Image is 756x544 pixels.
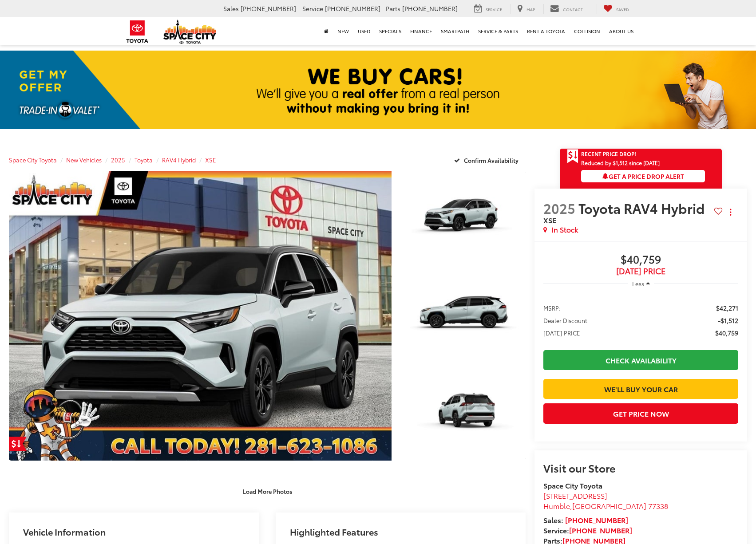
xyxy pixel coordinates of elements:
[570,17,605,45] a: Collision
[723,205,738,220] button: Actions
[581,160,705,166] span: Reduced by $1,512 since [DATE]
[386,4,400,13] span: Parts
[163,20,217,44] img: Space City Toyota
[241,4,296,13] span: [PHONE_NUMBER]
[605,17,638,45] a: About Us
[543,490,668,511] a: [STREET_ADDRESS] Humble,[GEOGRAPHIC_DATA] 77338
[628,276,654,292] button: Less
[543,198,575,217] span: 2025
[581,150,636,158] span: Recent Price Drop!
[632,280,644,288] span: Less
[543,379,738,399] a: We'll Buy Your Car
[543,515,563,525] span: Sales:
[401,269,526,363] a: Expand Photo 2
[486,6,502,12] span: Service
[543,403,738,423] button: Get Price Now
[543,525,632,535] strong: Service:
[205,156,216,164] a: XSE
[511,4,542,14] a: Map
[402,4,458,13] span: [PHONE_NUMBER]
[597,4,636,14] a: My Saved Vehicles
[578,198,708,217] span: Toyota RAV4 Hybrid
[715,328,738,337] span: $40,759
[162,156,196,164] a: RAV4 Hybrid
[551,225,578,235] span: In Stock
[522,17,570,45] a: Rent a Toyota
[237,483,298,499] button: Load More Photos
[648,501,668,511] span: 77338
[718,316,738,325] span: -$1,512
[730,209,731,216] span: dropdown dots
[569,525,632,535] a: [PHONE_NUMBER]
[543,267,738,276] span: [DATE] Price
[66,156,102,164] a: New Vehicles
[543,501,570,511] span: Humble
[325,4,380,13] span: [PHONE_NUMBER]
[543,316,587,325] span: Dealer Discount
[464,156,519,164] span: Confirm Availability
[400,268,527,364] img: 2025 Toyota RAV4 Hybrid XSE
[560,149,722,159] a: Get Price Drop Alert Recent Price Drop!
[543,490,607,501] span: [STREET_ADDRESS]
[436,17,474,45] a: SmartPath
[23,527,106,536] h2: Vehicle Information
[543,462,738,473] h2: Visit our Store
[400,170,527,265] img: 2025 Toyota RAV4 Hybrid XSE
[353,17,375,45] a: Used
[543,480,602,490] strong: Space City Toyota
[5,170,395,462] img: 2025 Toyota RAV4 Hybrid XSE
[302,4,323,13] span: Service
[467,4,509,14] a: Service
[543,350,738,370] a: Check Availability
[572,501,646,511] span: [GEOGRAPHIC_DATA]
[400,367,527,462] img: 2025 Toyota RAV4 Hybrid XSE
[474,17,522,45] a: Service & Parts
[111,156,125,164] a: 2025
[9,437,27,451] a: Get Price Drop Alert
[290,527,378,536] h2: Highlighted Features
[543,215,556,225] span: XSE
[375,17,406,45] a: Specials
[543,304,561,312] span: MSRP:
[716,304,738,312] span: $42,271
[121,17,154,46] img: Toyota
[9,171,392,461] a: Expand Photo 0
[543,328,580,337] span: [DATE] PRICE
[602,172,684,181] span: Get a Price Drop Alert
[401,367,526,461] a: Expand Photo 3
[543,253,738,267] span: $40,759
[565,515,628,525] a: [PHONE_NUMBER]
[223,4,239,13] span: Sales
[401,171,526,264] a: Expand Photo 1
[449,152,526,168] button: Confirm Availability
[543,501,668,511] span: ,
[135,156,153,164] a: Toyota
[543,4,590,14] a: Contact
[567,149,578,164] span: Get Price Drop Alert
[616,6,629,12] span: Saved
[563,6,583,12] span: Contact
[333,17,353,45] a: New
[406,17,436,45] a: Finance
[526,6,535,12] span: Map
[320,17,333,45] a: Home
[9,156,57,164] a: Space City Toyota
